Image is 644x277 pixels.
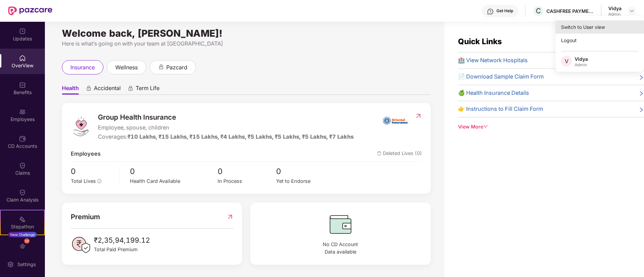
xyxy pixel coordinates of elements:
span: pazcard [166,63,187,72]
img: svg+xml;base64,PHN2ZyBpZD0iQ0RfQWNjb3VudHMiIGRhdGEtbmFtZT0iQ0QgQWNjb3VudHMiIHhtbG5zPSJodHRwOi8vd3... [19,135,26,142]
span: C [536,7,541,15]
img: insurerIcon [383,112,408,129]
span: Quick Links [458,37,502,46]
span: Employee, spouse, children [98,123,354,132]
img: deleteIcon [377,151,382,156]
span: Deleted Lives (0) [377,150,422,158]
div: Coverages: [98,133,354,141]
img: RedirectIcon [415,112,422,119]
span: V [565,57,569,65]
img: svg+xml;base64,PHN2ZyBpZD0iRW1wbG95ZWVzIiB4bWxucz0iaHR0cDovL3d3dy53My5vcmcvMjAwMC9zdmciIHdpZHRoPS... [19,108,26,115]
div: Admin [608,12,622,17]
div: Health Card Available [130,177,218,185]
span: 📄 Download Sample Claim Form [458,72,544,81]
div: Welcome back, [PERSON_NAME]! [62,31,431,36]
span: Term Life [136,85,159,94]
span: 0 [130,165,218,177]
img: svg+xml;base64,PHN2ZyBpZD0iU2V0dGluZy0yMHgyMCIgeG1sbnM9Imh0dHA6Ly93d3cudzMub3JnLzIwMDAvc3ZnIiB3aW... [7,261,14,268]
img: svg+xml;base64,PHN2ZyBpZD0iRW5kb3JzZW1lbnRzIiB4bWxucz0iaHR0cDovL3d3dy53My5vcmcvMjAwMC9zdmciIHdpZH... [19,243,26,249]
img: svg+xml;base64,PHN2ZyBpZD0iQ2xhaW0iIHhtbG5zPSJodHRwOi8vd3d3LnczLm9yZy8yMDAwL3N2ZyIgd2lkdGg9IjIwIi... [19,162,26,169]
div: animation [158,64,164,70]
span: 🍏 Health Insurance Details [458,89,529,98]
img: svg+xml;base64,PHN2ZyBpZD0iVXBkYXRlZCIgeG1sbnM9Imh0dHA6Ly93d3cudzMub3JnLzIwMDAvc3ZnIiB3aWR0aD0iMj... [19,28,26,35]
span: 0 [276,165,335,177]
span: 0 [71,165,115,177]
span: Total Paid Premium [94,246,150,253]
img: svg+xml;base64,PHN2ZyBpZD0iSG9tZSIgeG1sbnM9Imh0dHA6Ly93d3cudzMub3JnLzIwMDAvc3ZnIiB3aWR0aD0iMjAiIG... [19,55,26,62]
img: svg+xml;base64,PHN2ZyBpZD0iSGVscC0zMngzMiIgeG1sbnM9Imh0dHA6Ly93d3cudzMub3JnLzIwMDAvc3ZnIiB3aWR0aD... [487,8,494,15]
div: Settings [15,261,38,268]
img: svg+xml;base64,PHN2ZyBpZD0iRHJvcGRvd24tMzJ4MzIiIHhtbG5zPSJodHRwOi8vd3d3LnczLm9yZy8yMDAwL3N2ZyIgd2... [629,8,634,14]
div: 59 [24,238,30,244]
img: New Pazcare Logo [8,6,52,15]
span: info-circle [97,179,101,183]
div: Logout [556,34,644,47]
span: Total Lives [71,178,96,184]
span: down [483,124,488,129]
div: In Process [218,177,276,185]
span: Group Health Insurance [98,112,354,123]
span: 0 [218,165,276,177]
div: Here is what’s going on with your team at [GEOGRAPHIC_DATA] [62,39,431,48]
span: Health [62,85,79,94]
div: Switch to User view [556,20,644,34]
div: CASHFREE PAYMENTS INDIA PVT. LTD. [546,8,594,14]
div: View More [458,123,644,131]
img: svg+xml;base64,PHN2ZyBpZD0iQ2xhaW0iIHhtbG5zPSJodHRwOi8vd3d3LnczLm9yZy8yMDAwL3N2ZyIgd2lkdGg9IjIwIi... [19,189,26,196]
div: Yet to Endorse [276,177,335,185]
span: right [639,74,644,81]
div: New Challenge [8,232,37,237]
img: RedirectIcon [226,211,234,222]
img: logo [71,116,91,137]
div: Vidya [575,56,588,62]
div: Admin [575,62,588,68]
div: animation [128,85,134,91]
span: wellness [115,63,138,72]
span: right [639,90,644,98]
div: Get Help [496,8,513,14]
img: CDBalanceIcon [259,211,422,237]
span: right [639,106,644,114]
span: 👉 Instructions to Fill Claim Form [458,105,543,114]
span: ₹10 Lakhs, ₹15 Lakhs, ₹15 Lakhs, ₹4 Lakhs, ₹5 Lakhs, ₹5 Lakhs, ₹5 Lakhs, ₹7 Lakhs [128,133,354,140]
div: Stepathon [1,223,44,230]
span: ₹2,35,94,199.12 [94,235,150,246]
span: No CD Account Data available [259,241,422,256]
span: insurance [70,63,95,72]
div: animation [86,85,92,91]
img: svg+xml;base64,PHN2ZyB4bWxucz0iaHR0cDovL3d3dy53My5vcmcvMjAwMC9zdmciIHdpZHRoPSIyMSIgaGVpZ2h0PSIyMC... [19,216,26,223]
span: Employees [71,150,101,158]
span: Accidental [94,85,121,94]
div: Vidya [608,5,622,12]
span: 🏥 View Network Hospitals [458,56,528,65]
img: svg+xml;base64,PHN2ZyBpZD0iQmVuZWZpdHMiIHhtbG5zPSJodHRwOi8vd3d3LnczLm9yZy8yMDAwL3N2ZyIgd2lkdGg9Ij... [19,82,26,88]
img: PaidPremiumIcon [71,235,91,255]
span: Premium [71,211,100,222]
